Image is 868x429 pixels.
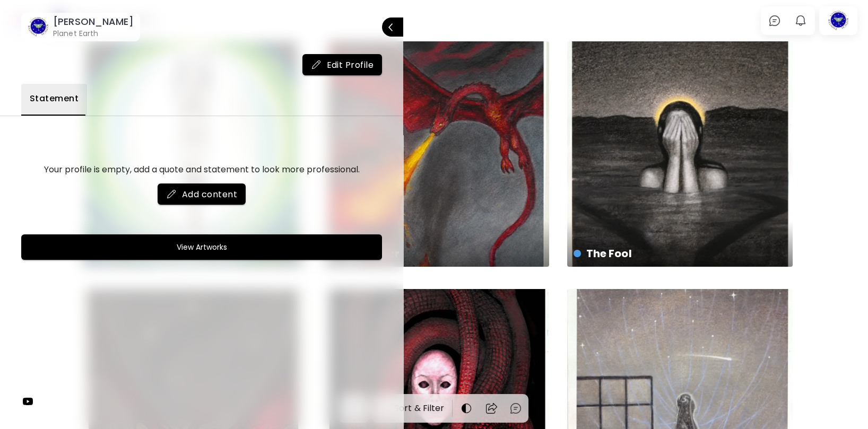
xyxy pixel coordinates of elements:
span: Edit Profile [311,59,374,71]
div: Your profile is empty, add a quote and statement to look more professional. [44,163,360,176]
span: Statement [30,92,79,105]
h6: View Artworks [177,241,227,253]
img: mail [166,189,177,199]
img: youtube [21,395,34,408]
img: mail [311,59,322,70]
h6: Planet Earth [53,28,134,39]
button: mailEdit Profile [302,54,383,75]
button: mailAdd content [158,183,246,205]
button: View Artworks [21,234,382,260]
span: Add content [166,189,237,200]
h6: [PERSON_NAME] [53,15,134,28]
